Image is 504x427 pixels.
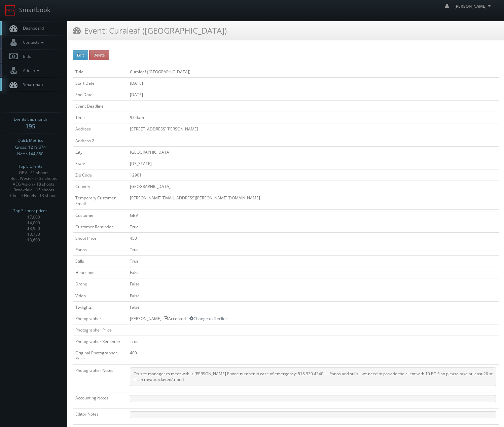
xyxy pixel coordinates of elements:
[127,221,499,232] td: True
[73,25,227,36] h3: Event: Curaleaf ([GEOGRAPHIC_DATA])
[25,122,35,130] strong: 195
[127,77,499,89] td: [DATE]
[73,101,127,112] td: Event Deadline
[73,256,127,267] td: Stills
[73,123,127,135] td: Address
[73,50,88,60] button: Edit
[20,68,41,73] span: Admin
[17,151,43,157] span: Net: $144,880
[127,146,499,158] td: [GEOGRAPHIC_DATA]
[127,181,499,192] td: [GEOGRAPHIC_DATA]
[89,50,109,60] button: Delete
[73,66,127,77] td: Title
[127,290,499,301] td: False
[455,3,493,9] span: [PERSON_NAME]
[73,364,127,392] td: Photographer Notes
[73,408,127,424] td: Editor Notes
[18,163,42,170] span: Top 5 Clients
[20,25,44,31] span: Dashboard
[127,169,499,181] td: 12901
[73,301,127,313] td: Twilights
[73,112,127,123] td: Time
[73,181,127,192] td: Country
[73,158,127,169] td: State
[127,232,499,244] td: 450
[73,77,127,89] td: Start Date
[20,53,31,59] span: Bids
[73,313,127,324] td: Photographer
[73,278,127,290] td: Drone
[13,207,47,214] span: Top 5 shoot prices
[73,336,127,347] td: Photographer Reminder
[127,301,499,313] td: False
[5,5,16,16] img: smartbook-logo.png
[127,209,499,221] td: GBV
[20,82,43,87] span: Smartmap
[73,89,127,100] td: End Date
[73,209,127,221] td: Customer
[73,347,127,364] td: Original Photographer Price
[127,278,499,290] td: False
[20,39,45,45] span: Contacts
[130,367,496,386] pre: On-site manager to meet with is [PERSON_NAME] Phone number in case of emergency: 518.930.4340 ---...
[127,336,499,347] td: True
[127,347,499,364] td: 400
[73,135,127,146] td: Address 2
[17,137,43,144] span: Quick Metrics
[73,290,127,301] td: Video
[127,89,499,100] td: [DATE]
[127,244,499,255] td: True
[127,313,499,324] td: [PERSON_NAME] - Accepted --
[73,221,127,232] td: Customer Reminder
[73,232,127,244] td: Shoot Price
[73,392,127,408] td: Accounting Notes
[189,316,228,321] a: Change to Decline
[127,267,499,278] td: False
[14,116,47,123] span: Events this month
[73,324,127,336] td: Photographer Price
[127,158,499,169] td: [US_STATE]
[127,192,499,209] td: [PERSON_NAME][EMAIL_ADDRESS][PERSON_NAME][DOMAIN_NAME]
[73,267,127,278] td: Headshots
[15,144,46,151] span: Gross: $219,674
[127,66,499,77] td: Curaleaf ([GEOGRAPHIC_DATA])
[73,146,127,158] td: City
[127,256,499,267] td: True
[73,192,127,209] td: Temporary Customer Email
[127,123,499,135] td: [STREET_ADDRESS][PERSON_NAME]
[73,169,127,181] td: Zip Code
[73,244,127,255] td: Panos
[127,112,499,123] td: 9:00am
